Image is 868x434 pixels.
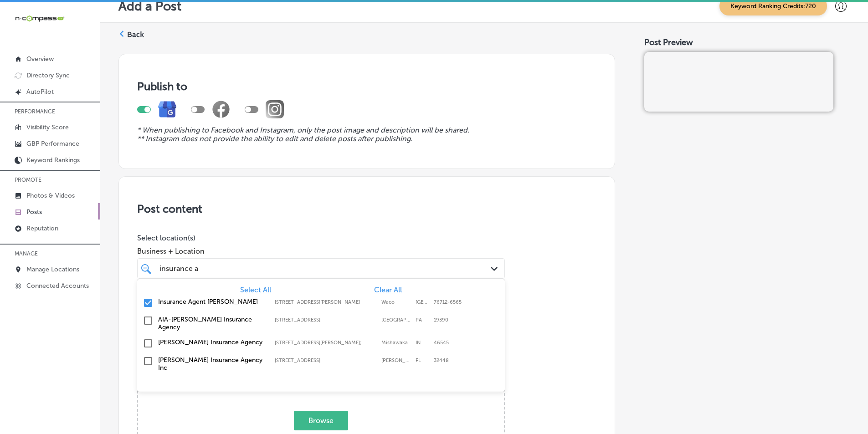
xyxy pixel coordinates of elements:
label: 105 Old Hewitt Rd ste 200-400 [275,299,377,305]
h3: Publish to [137,80,596,93]
p: Connected Accounts [26,282,89,290]
label: 2863 Jefferson Street [275,357,377,363]
label: West Grove [381,317,411,323]
h3: Post content [137,202,596,215]
span: Browse [294,411,348,430]
img: 660ab0bf-5cc7-4cb8-ba1c-48b5ae0f18e60NCTV_CLogo_TV_Black_-500x88.png [15,14,65,23]
label: AIA-Yerkes Insurance Agency [158,316,266,331]
p: Keyword Rankings [26,156,80,164]
p: Photos & Videos [26,192,75,199]
label: 12415, McKinley Highway; [275,340,377,346]
span: Clear All [374,286,402,294]
p: Posts [26,208,42,216]
i: ** Instagram does not provide the ability to edit and delete posts after publishing. [137,134,412,143]
label: 76712-6565 [434,299,462,305]
span: Select All [240,286,271,294]
p: Directory Sync [26,71,70,79]
label: Milton Insurance Agency Inc [158,356,266,372]
label: 19390 [434,317,448,323]
label: Back [127,30,144,40]
label: FL [416,357,429,363]
label: 227 East Evergreen Street #1037 [275,317,377,323]
label: Summers Insurance Agency [158,338,266,346]
p: Reputation [26,225,58,232]
label: Insurance Agent Reece Flood [158,298,266,306]
label: 46545 [434,340,449,346]
label: Marianna [381,357,411,363]
p: Select location(s) [137,234,505,242]
label: 32448 [434,357,449,363]
label: Mishawaka [381,340,411,346]
label: TX [416,299,429,305]
span: Business + Location [137,247,505,255]
p: Visibility Score [26,123,69,131]
label: PA [416,317,429,323]
p: GBP Performance [26,140,79,148]
label: IN [416,340,429,346]
p: AutoPilot [26,88,54,96]
p: Manage Locations [26,266,79,273]
div: Post Preview [644,37,850,47]
p: Overview [26,55,54,63]
label: Waco [381,299,411,305]
i: * When publishing to Facebook and Instagram, only the post image and description will be shared. [137,126,469,134]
